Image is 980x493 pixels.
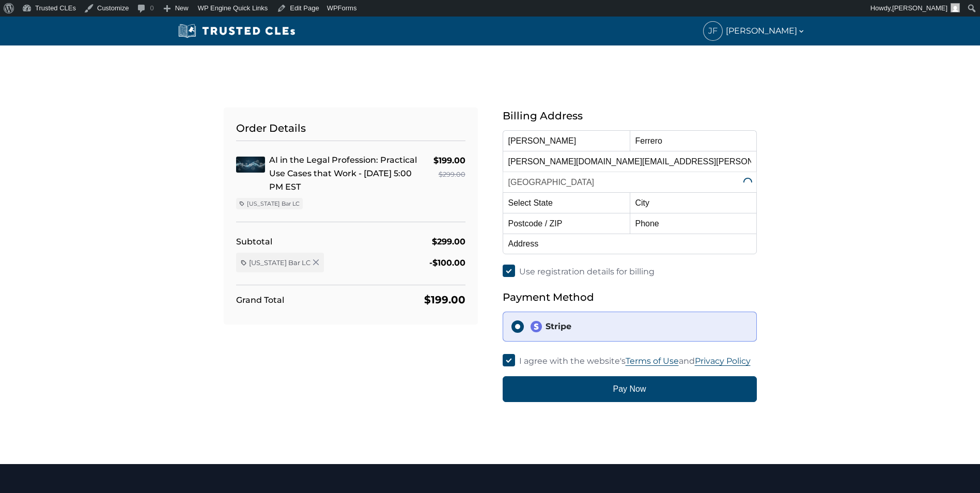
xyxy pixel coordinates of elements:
[503,151,757,172] input: Email Address
[630,130,757,151] input: Last Name
[236,157,265,173] img: AI in the Legal Profession: Practical Use Cases that Work - 10/15 - 5:00 PM EST
[429,256,465,270] div: -$100.00
[175,23,299,39] img: Trusted CLEs
[503,213,630,234] input: Postcode / ZIP
[503,289,757,305] h5: Payment Method
[530,320,542,333] img: stripe
[626,356,679,366] a: Terms of Use
[269,155,417,192] a: AI in the Legal Profession: Practical Use Cases that Work - [DATE] 5:00 PM EST
[236,120,465,141] h5: Order Details
[630,213,757,234] input: Phone
[630,192,757,213] input: City
[704,22,722,40] span: JF
[519,356,751,366] span: I agree with the website's and
[236,293,284,307] div: Grand Total
[530,320,748,333] div: Stripe
[424,291,465,308] div: $199.00
[433,153,465,167] div: $199.00
[726,24,805,38] span: [PERSON_NAME]
[519,267,655,276] span: Use registration details for billing
[236,235,272,249] div: Subtotal
[503,234,757,254] input: Address
[433,167,465,181] div: $299.00
[503,130,630,151] input: First Name
[249,258,310,267] span: [US_STATE] Bar LC
[503,376,757,402] button: Pay Now
[892,4,947,12] span: [PERSON_NAME]
[695,356,751,366] a: Privacy Policy
[503,107,757,124] h5: Billing Address
[511,320,524,333] input: stripeStripe
[432,235,465,249] div: $299.00
[247,199,300,208] span: [US_STATE] Bar LC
